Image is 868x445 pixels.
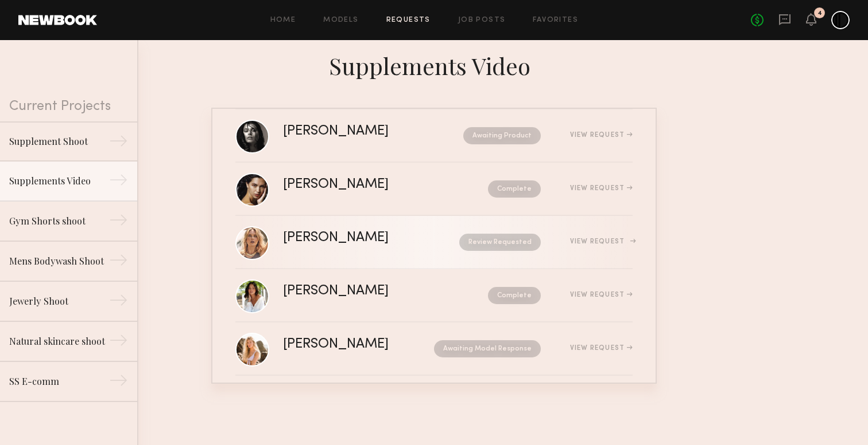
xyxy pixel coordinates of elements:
[386,17,431,24] a: Requests
[109,291,128,314] div: →
[488,180,541,198] nb-request-status: Complete
[283,178,439,191] div: [PERSON_NAME]
[817,10,822,17] div: 4
[533,17,578,24] a: Favorites
[235,322,633,376] a: [PERSON_NAME]Awaiting Model ResponseView Request
[488,287,541,304] nb-request-status: Complete
[323,17,358,24] a: Models
[283,285,439,298] div: [PERSON_NAME]
[283,231,424,245] div: [PERSON_NAME]
[235,109,633,163] a: [PERSON_NAME]Awaiting ProductView Request
[570,345,633,352] div: View Request
[109,171,128,194] div: →
[109,331,128,354] div: →
[9,254,109,268] div: Mens Bodywash Shoot
[459,234,541,251] nb-request-status: Review Requested
[109,132,128,155] div: →
[9,294,109,308] div: Jewerly Shoot
[283,338,412,351] div: [PERSON_NAME]
[109,251,128,274] div: →
[235,163,633,216] a: [PERSON_NAME]CompleteView Request
[283,125,426,138] div: [PERSON_NAME]
[9,174,109,188] div: Supplements Video
[9,135,109,148] div: Supplement Shoot
[235,216,633,269] a: [PERSON_NAME]Review RequestedView Request
[270,17,296,24] a: Home
[463,127,541,144] nb-request-status: Awaiting Product
[211,49,657,80] div: Supplements Video
[235,269,633,322] a: [PERSON_NAME]CompleteView Request
[109,211,128,234] div: →
[570,132,633,139] div: View Request
[434,340,541,357] nb-request-status: Awaiting Model Response
[570,185,633,192] div: View Request
[570,292,633,298] div: View Request
[109,371,128,394] div: →
[9,334,109,348] div: Natural skincare shoot
[9,214,109,228] div: Gym Shorts shoot
[9,375,109,388] div: SS E-comm
[570,238,633,245] div: View Request
[458,17,506,24] a: Job Posts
